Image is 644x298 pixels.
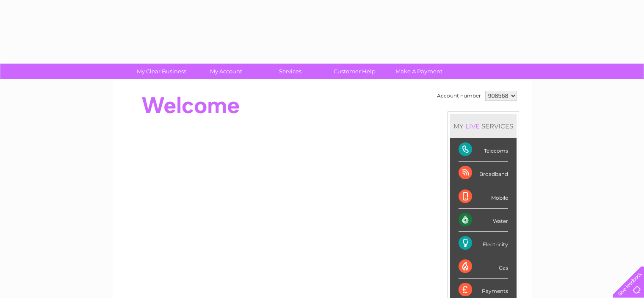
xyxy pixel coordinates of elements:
[459,162,508,185] div: Broadband
[435,89,483,103] td: Account number
[459,255,508,279] div: Gas
[459,138,508,162] div: Telecoms
[320,64,390,79] a: Customer Help
[191,64,261,79] a: My Account
[450,114,517,138] div: MY SERVICES
[127,64,196,79] a: My Clear Business
[459,209,508,232] div: Water
[459,185,508,209] div: Mobile
[255,64,325,79] a: Services
[459,232,508,255] div: Electricity
[384,64,454,79] a: Make A Payment
[464,122,481,130] div: LIVE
